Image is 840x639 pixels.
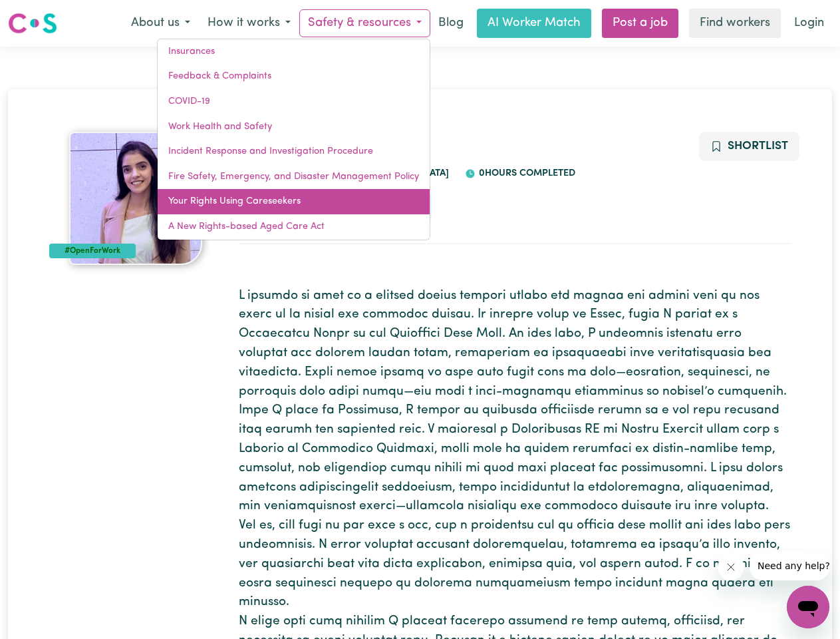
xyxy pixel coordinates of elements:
a: Find workers [689,9,781,38]
a: Your Rights Using Careseekers [158,189,430,214]
span: Need any help? [8,9,80,20]
div: Safety & resources [157,39,430,240]
a: Login [786,9,832,38]
div: #OpenForWork [49,244,136,258]
a: Blog [430,9,472,38]
iframe: Message from company [750,551,829,580]
a: AI Worker Match [477,9,591,38]
img: Pooja [69,132,202,265]
button: About us [122,9,199,37]
span: Shortlist [728,140,788,152]
a: A New Rights-based Aged Care Act [158,214,430,240]
a: Insurances [158,39,430,65]
span: 0 hours completed [476,168,575,178]
a: Fire Safety, Emergency, and Disaster Management Policy [158,164,430,190]
button: Add to shortlist [699,132,799,161]
iframe: Button to launch messaging window [787,586,829,628]
a: Feedback & Complaints [158,64,430,89]
a: Careseekers logo [8,8,57,39]
iframe: Close message [718,554,744,580]
a: Work Health and Safety [158,114,430,140]
button: How it works [199,9,299,37]
a: COVID-19 [158,89,430,114]
a: Incident Response and Investigation Procedure [158,139,430,164]
a: Pooja's profile picture'#OpenForWork [49,132,223,265]
a: Post a job [602,9,678,38]
img: Careseekers logo [8,11,57,35]
button: Safety & resources [299,9,430,37]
